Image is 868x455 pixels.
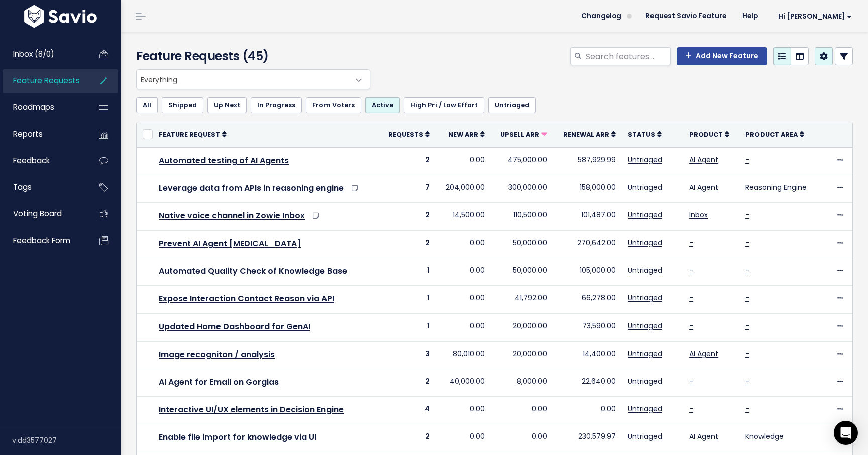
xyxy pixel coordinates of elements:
a: Upsell ARR [500,129,547,139]
a: - [689,404,693,414]
span: Status [628,130,655,139]
a: Untriaged [628,210,662,220]
a: Untriaged [628,431,662,441]
a: Inbox [689,210,708,220]
a: AI Agent for Email on Gorgias [159,376,279,388]
a: Untriaged [628,376,662,386]
span: Feature Request [159,130,220,139]
a: - [745,265,749,275]
a: - [745,238,749,248]
td: 3 [379,341,437,369]
input: Search features... [585,47,671,65]
a: Untriaged [628,238,662,248]
a: Untriaged [628,265,662,275]
a: Add New Feature [677,47,767,65]
span: Product Area [745,130,798,139]
a: Feature Requests [3,69,83,92]
a: High Pri / Low Effort [404,97,484,113]
a: Automated testing of AI Agents [159,155,289,166]
td: 20,000.00 [491,313,553,341]
a: - [689,321,693,331]
a: In Progress [251,97,302,113]
a: Active [365,97,400,113]
a: Updated Home Dashboard for GenAI [159,321,310,332]
td: 41,792.00 [491,286,553,313]
span: New ARR [448,130,478,139]
td: 110,500.00 [491,202,553,230]
a: - [745,155,749,165]
a: Enable file import for knowledge via UI [159,431,316,443]
td: 73,590.00 [553,313,622,341]
span: Voting Board [13,208,62,219]
td: 40,000.00 [436,369,490,397]
a: Hi [PERSON_NAME] [766,9,860,24]
a: - [745,210,749,220]
a: - [745,293,749,303]
span: Product [689,130,723,139]
a: Roadmaps [3,96,83,119]
td: 2 [379,424,437,452]
a: Inbox (8/0) [3,43,83,66]
td: 158,000.00 [553,175,622,202]
a: Reports [3,123,83,146]
a: Shipped [162,97,203,113]
td: 204,000.00 [436,175,490,202]
span: Requests [388,130,423,139]
a: - [689,265,693,275]
a: - [745,404,749,414]
td: 66,278.00 [553,286,622,313]
span: Roadmaps [13,102,54,112]
td: 22,640.00 [553,369,622,397]
td: 2 [379,147,437,175]
td: 105,000.00 [553,258,622,286]
a: Voting Board [3,202,83,225]
td: 50,000.00 [491,258,553,286]
p: There are a lot of different use cases where data from APIs would be useful as context in order f... [205,197,498,224]
img: logo-white.9d6f32f41409.svg [22,5,99,28]
a: Feedback form [3,229,83,252]
a: AI Agent [689,155,718,165]
a: Untriaged [628,349,662,359]
span: Feedback [13,155,50,166]
a: Untriaged [628,155,662,165]
a: - [689,238,693,248]
span: Renewal ARR [563,130,609,139]
td: 1 [379,258,437,286]
span: Upsell ARR [500,130,539,139]
td: 50,000.00 [491,231,553,258]
a: Untriaged [628,293,662,303]
td: 230,579.97 [553,424,622,452]
a: Leverage data from APIs in reasoning engine [159,182,344,194]
td: 0.00 [436,424,490,452]
a: New ARR [448,129,485,139]
span: Inbox (8/0) [13,49,54,59]
a: Prevent AI Agent [MEDICAL_DATA] [159,238,301,249]
td: 0.00 [436,258,490,286]
a: Image recogniton / analysis [159,349,275,360]
a: Reasoning Engine [745,182,807,192]
span: Hi [PERSON_NAME] [778,13,852,20]
a: Native voice channel in Zowie Inbox [159,210,305,221]
td: 0.00 [436,286,490,313]
td: 0.00 [436,397,490,424]
td: 0.00 [436,147,490,175]
td: 7 [379,175,437,202]
a: - [745,321,749,331]
span: Tags [13,182,32,192]
a: Up Next [207,97,247,113]
td: 2 [379,369,437,397]
a: Product Area [745,129,804,139]
td: 1 [379,286,437,313]
td: 1 [379,313,437,341]
a: Requests [388,129,430,139]
a: Automated Quality Check of Knowledge Base [159,265,347,277]
td: 20,000.00 [491,341,553,369]
td: 14,400.00 [553,341,622,369]
a: Product [689,129,729,139]
a: Interactive UI/UX elements in Decision Engine [159,404,344,415]
p: Provide the ability for agents to answer calls directly in Zowie inbox, without the need for anot... [168,225,461,243]
a: Feature Request [159,129,227,139]
a: AI Agent [689,182,718,192]
td: 8,000.00 [491,369,553,397]
a: AI Agent [689,349,718,359]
